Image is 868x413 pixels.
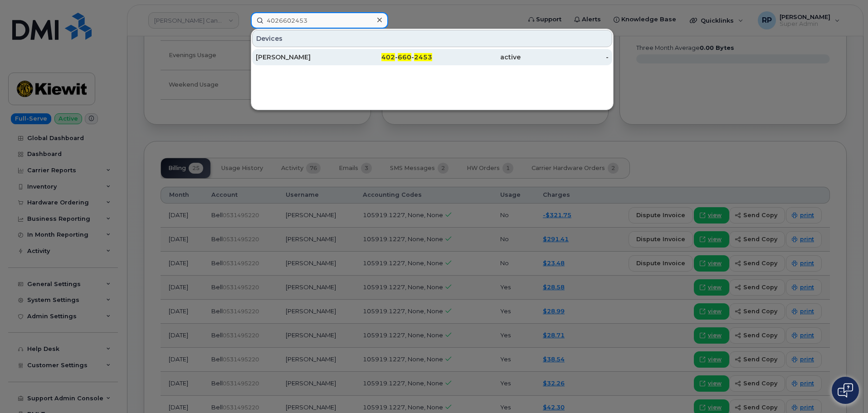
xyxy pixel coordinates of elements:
[256,53,344,62] div: [PERSON_NAME]
[521,53,609,62] div: -
[252,49,612,65] a: [PERSON_NAME]402-660-2453active-
[344,53,433,62] div: - -
[252,30,612,47] div: Devices
[432,53,521,62] div: active
[398,53,411,61] span: 660
[251,12,388,29] input: Find something...
[381,53,395,61] span: 402
[414,53,432,61] span: 2453
[838,383,853,398] img: Open chat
